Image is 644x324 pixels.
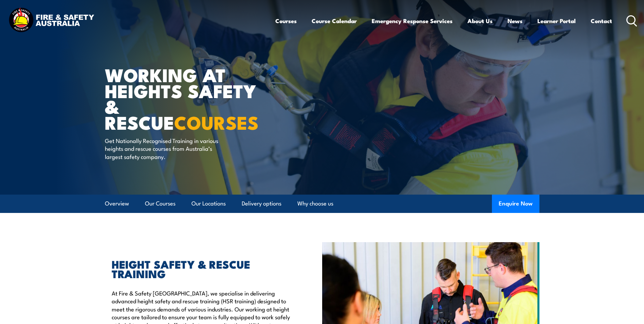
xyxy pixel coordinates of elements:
[467,12,493,30] a: About Us
[191,195,226,213] a: Our Locations
[312,12,357,30] a: Course Calendar
[492,195,539,213] button: Enquire Now
[297,195,333,213] a: Why choose us
[112,259,291,278] h2: HEIGHT SAFETY & RESCUE TRAINING
[591,12,612,30] a: Contact
[242,195,281,213] a: Delivery options
[275,12,297,30] a: Courses
[105,195,129,213] a: Overview
[537,12,576,30] a: Learner Portal
[105,67,273,130] h1: WORKING AT HEIGHTS SAFETY & RESCUE
[105,137,229,160] p: Get Nationally Recognised Training in various heights and rescue courses from Australia’s largest...
[145,195,176,213] a: Our Courses
[372,12,453,30] a: Emergency Response Services
[508,12,522,30] a: News
[174,108,259,136] strong: COURSES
